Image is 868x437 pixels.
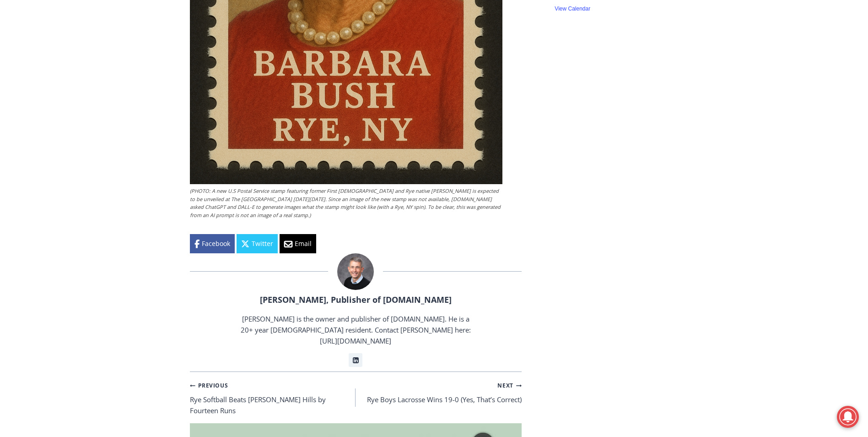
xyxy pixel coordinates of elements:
[102,77,104,87] div: /
[7,92,117,113] h4: [PERSON_NAME] Read Sanctuary Fall Fest: [DATE]
[239,91,424,112] span: Intern @ [DOMAIN_NAME]
[231,0,432,89] div: "At the 10am stand-up meeting, each intern gets a chance to take [PERSON_NAME] and the other inte...
[190,379,356,416] a: PreviousRye Softball Beats [PERSON_NAME] Hills by Fourteen Runs
[555,5,590,12] a: View Calendar
[237,234,278,253] a: Twitter
[260,294,452,305] a: [PERSON_NAME], Publisher of [DOMAIN_NAME]
[190,379,522,416] nav: Posts
[107,77,111,87] div: 6
[190,381,228,390] small: Previous
[190,234,235,253] a: Facebook
[0,91,132,114] a: [PERSON_NAME] Read Sanctuary Fall Fest: [DATE]
[280,234,316,253] a: Email
[96,27,122,75] div: Live Music
[239,313,472,346] p: [PERSON_NAME] is the owner and publisher of [DOMAIN_NAME]. He is a 20+ year [DEMOGRAPHIC_DATA] re...
[497,381,521,390] small: Next
[220,89,443,114] a: Intern @ [DOMAIN_NAME]
[190,187,502,219] figcaption: (PHOTO: A new U.S Postal Service stamp featuring former First [DEMOGRAPHIC_DATA] and Rye native [...
[96,77,100,87] div: 4
[356,379,522,405] a: NextRye Boys Lacrosse Wins 19-0 (Yes, That’s Correct)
